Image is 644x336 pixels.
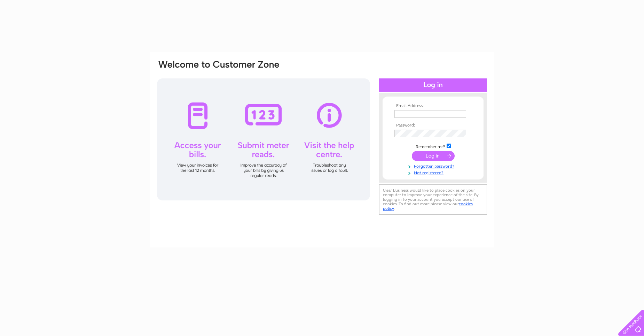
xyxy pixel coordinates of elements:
td: Remember me? [393,143,473,150]
div: Clear Business would like to place cookies on your computer to improve your experience of the sit... [379,184,487,215]
input: Submit [412,151,455,161]
a: cookies policy [383,201,473,211]
th: Password: [393,123,473,128]
a: Not registered? [394,169,473,176]
th: Email Address: [393,104,473,108]
a: Forgotten password? [394,162,473,169]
